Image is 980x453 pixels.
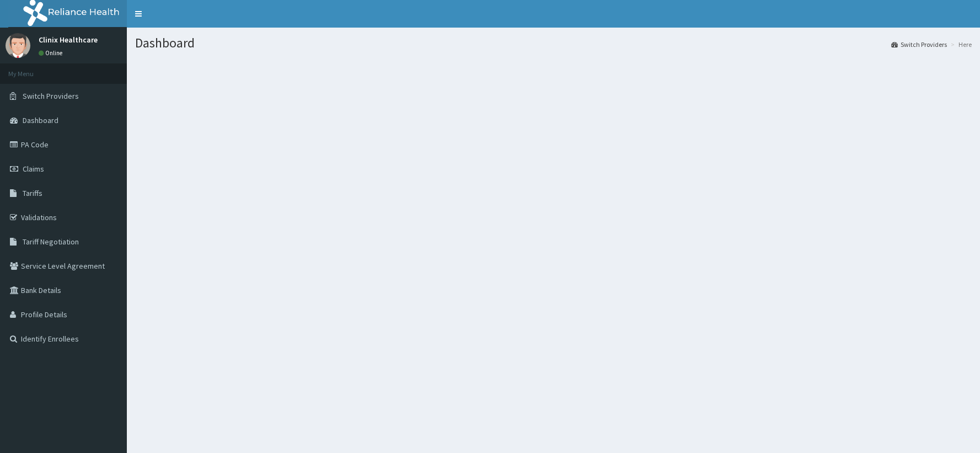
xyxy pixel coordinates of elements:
[23,115,58,125] span: Dashboard
[23,164,44,174] span: Claims
[39,36,98,44] p: Clinix Healthcare
[23,91,79,101] span: Switch Providers
[948,40,972,49] li: Here
[135,36,972,50] h1: Dashboard
[23,188,42,198] span: Tariffs
[6,33,30,58] img: User Image
[23,237,79,247] span: Tariff Negotiation
[891,40,947,49] a: Switch Providers
[39,49,65,57] a: Online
